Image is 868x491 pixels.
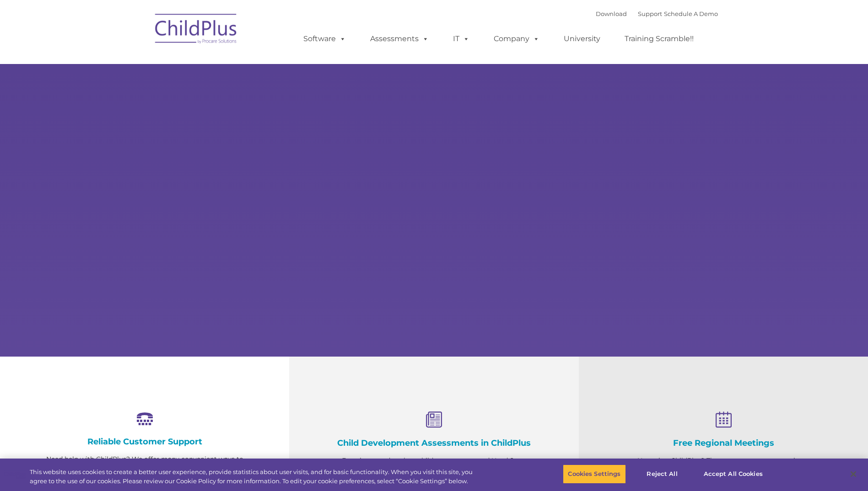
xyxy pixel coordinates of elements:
p: Not using ChildPlus? These are a great opportunity to network and learn from ChildPlus users. Fin... [625,455,822,489]
a: Support [638,10,662,17]
a: IT [444,30,479,48]
img: ChildPlus by Procare Solutions [151,7,242,53]
h4: Free Regional Meetings [625,438,822,448]
button: Reject All [634,464,691,484]
a: Training Scramble!! [615,30,703,48]
a: Company [485,30,549,48]
a: Schedule A Demo [664,10,718,17]
a: University [555,30,609,48]
a: Download [596,10,627,17]
p: Experience and analyze child assessments and Head Start data management in one system with zero c... [335,455,533,489]
a: Software [294,30,355,48]
div: This website uses cookies to create a better user experience, provide statistics about user visit... [30,468,477,486]
font: | [596,10,718,17]
h4: Child Development Assessments in ChildPlus [335,438,533,448]
button: Cookies Settings [563,464,625,484]
h4: Reliable Customer Support [46,437,243,447]
a: Assessments [361,30,438,48]
button: Accept All Cookies [699,464,768,484]
p: Need help with ChildPlus? We offer many convenient ways to contact our amazing Customer Support r... [46,454,243,488]
button: Close [843,464,863,484]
